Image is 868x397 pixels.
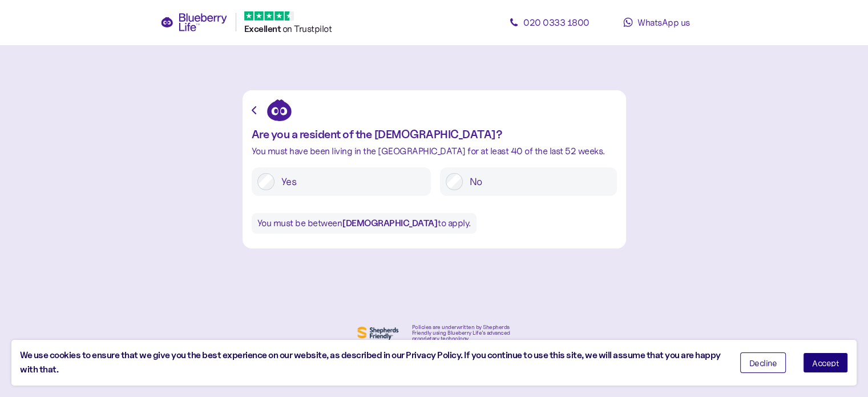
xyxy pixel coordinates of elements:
[463,173,611,190] label: No
[282,23,332,34] span: on Trustpilot
[274,173,425,190] label: Yes
[637,17,690,28] span: WhatsApp us
[342,218,438,228] b: [DEMOGRAPHIC_DATA]
[812,359,839,367] span: Accept
[523,17,590,28] span: 020 0333 1800
[252,128,617,141] div: Are you a resident of the [DEMOGRAPHIC_DATA]?
[355,324,401,342] img: Shephers Friendly
[498,11,601,34] a: 020 0333 1800
[252,213,477,234] div: You must be between to apply.
[749,359,777,367] span: Decline
[740,352,786,373] button: Decline cookies
[20,348,723,377] div: We use cookies to ensure that we give you the best experience on our website, as described in our...
[605,11,708,34] a: WhatsApp us
[412,324,514,342] div: Policies are underwritten by Shepherds Friendly using Blueberry Life’s advanced proprietary techn...
[252,146,617,156] div: You must have been living in the [GEOGRAPHIC_DATA] for at least 40 of the last 52 weeks.
[803,352,848,373] button: Accept cookies
[244,23,282,34] span: Excellent ️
